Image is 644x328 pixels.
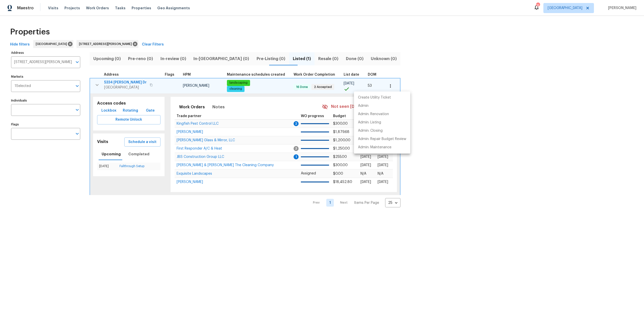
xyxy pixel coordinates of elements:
[358,128,383,133] p: Admin: Closing
[358,120,381,125] p: Admin: Listing
[358,136,406,142] p: Admin: Repair Budget Review
[358,145,391,150] p: Admin: Maintenance
[358,95,391,100] p: Create Utility Ticket
[358,103,369,109] p: Admin
[358,112,389,117] p: Admin: Renovation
